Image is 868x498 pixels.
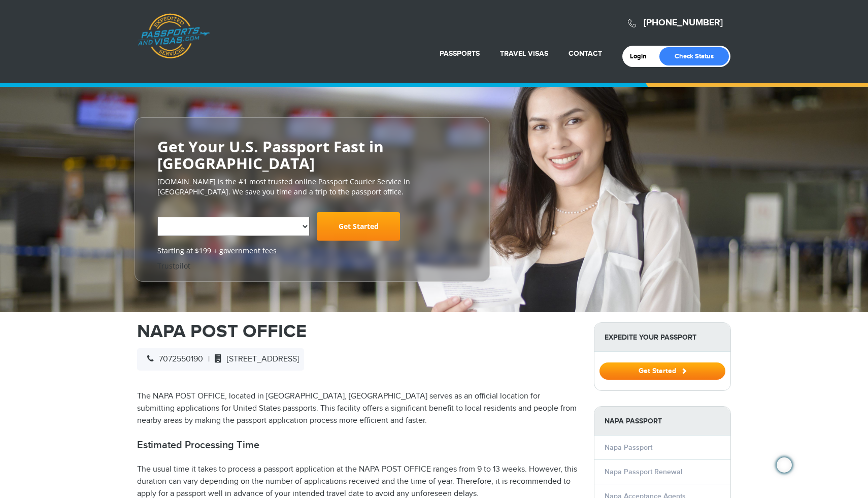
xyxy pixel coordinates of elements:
[137,439,579,451] h2: Estimated Processing Time
[137,390,579,427] p: The NAPA POST OFFICE, located in [GEOGRAPHIC_DATA], [GEOGRAPHIC_DATA] serves as an official locat...
[594,323,730,352] strong: Expedite Your Passport
[659,47,729,65] a: Check Status
[157,261,190,271] a: Trustpilot
[630,52,654,60] a: Login
[644,17,723,28] a: [PHONE_NUMBER]
[605,443,652,452] a: Napa Passport
[142,354,203,364] span: 7072550190
[157,246,467,256] span: Starting at $199 + government fees
[157,138,467,172] h2: Get Your U.S. Passport Fast in [GEOGRAPHIC_DATA]
[599,367,725,375] a: Get Started
[599,362,725,380] button: Get Started
[569,49,602,58] a: Contact
[317,212,400,241] a: Get Started
[137,322,579,341] h1: NAPA POST OFFICE
[440,49,480,58] a: Passports
[500,49,548,58] a: Travel Visas
[138,13,210,59] a: Passports & [DOMAIN_NAME]
[210,354,299,364] span: [STREET_ADDRESS]
[137,348,304,371] div: |
[594,407,730,436] strong: Napa Passport
[605,468,682,476] a: Napa Passport Renewal
[157,177,467,197] p: [DOMAIN_NAME] is the #1 most trusted online Passport Courier Service in [GEOGRAPHIC_DATA]. We sav...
